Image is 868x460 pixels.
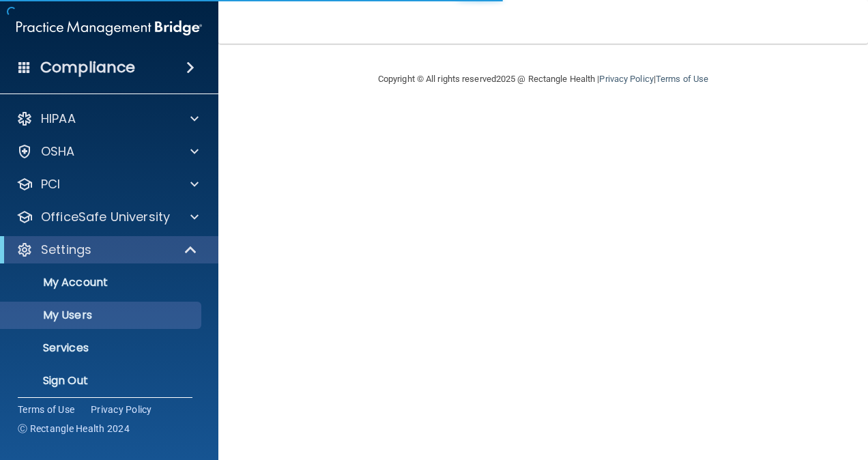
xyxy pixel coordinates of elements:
[16,242,198,258] a: Settings
[16,14,202,42] img: PMB logo
[656,74,708,84] a: Terms of Use
[16,209,199,225] a: OfficeSafe University
[41,111,76,127] p: HIPAA
[41,143,75,160] p: OSHA
[599,74,653,84] a: Privacy Policy
[9,276,195,289] p: My Account
[16,111,199,127] a: HIPAA
[16,176,199,192] a: PCI
[18,422,130,435] span: Ⓒ Rectangle Health 2024
[9,374,195,388] p: Sign Out
[41,209,170,225] p: OfficeSafe University
[9,341,195,355] p: Services
[16,143,199,160] a: OSHA
[9,308,195,322] p: My Users
[91,403,152,416] a: Privacy Policy
[294,57,792,101] div: Copyright © All rights reserved 2025 @ Rectangle Health | |
[41,242,91,258] p: Settings
[18,403,74,416] a: Terms of Use
[41,176,60,192] p: PCI
[40,58,135,77] h4: Compliance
